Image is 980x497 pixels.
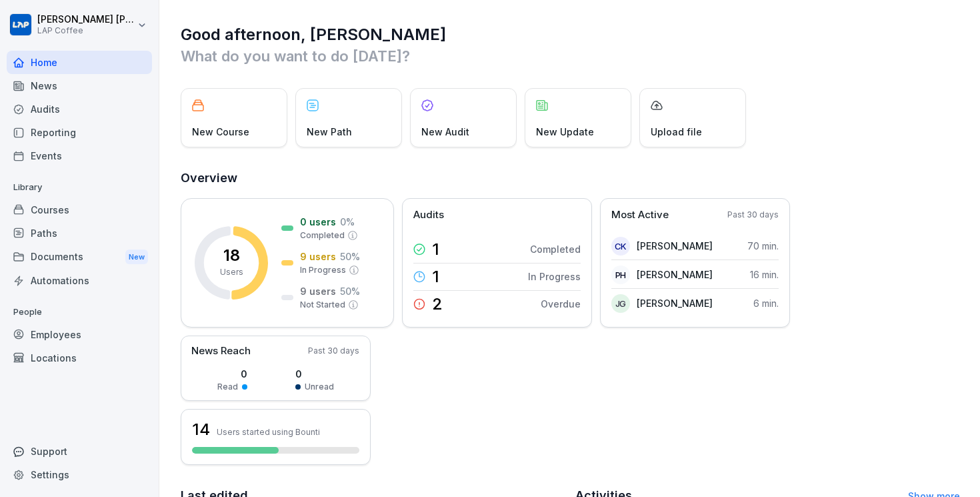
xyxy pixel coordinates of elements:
[611,207,669,223] p: Most Active
[611,294,630,313] div: JG
[308,345,359,357] p: Past 30 days
[37,14,135,25] p: [PERSON_NAME] [PERSON_NAME]
[7,302,152,323] p: People
[7,440,152,463] div: Support
[300,284,336,298] p: 9 users
[637,296,713,310] p: [PERSON_NAME]
[7,463,152,486] a: Settings
[192,125,249,139] p: New Course
[305,381,334,393] p: Unread
[753,296,779,310] p: 6 min.
[637,239,713,253] p: [PERSON_NAME]
[7,346,152,370] a: Locations
[300,299,345,311] p: Not Started
[192,418,210,441] h3: 14
[727,209,779,221] p: Past 30 days
[637,268,713,282] p: [PERSON_NAME]
[7,198,152,221] a: Courses
[125,250,148,265] div: New
[432,269,439,285] p: 1
[7,323,152,346] a: Employees
[750,268,779,282] p: 16 min.
[421,125,469,139] p: New Audit
[300,215,336,229] p: 0 users
[7,144,152,167] a: Events
[413,207,444,223] p: Audits
[611,237,630,256] div: CK
[7,221,152,245] a: Paths
[7,74,152,97] a: News
[432,296,443,312] p: 2
[7,121,152,144] a: Reporting
[223,247,240,264] p: 18
[611,266,630,284] div: PH
[528,270,581,284] p: In Progress
[7,245,152,270] a: DocumentsNew
[295,367,334,381] p: 0
[181,24,960,45] h1: Good afternoon, [PERSON_NAME]
[541,297,581,311] p: Overdue
[220,266,243,278] p: Users
[217,427,320,437] p: Users started using Bounti
[307,125,352,139] p: New Path
[300,229,345,241] p: Completed
[217,381,238,393] p: Read
[340,250,360,264] p: 50 %
[7,245,152,270] div: Documents
[432,241,439,258] p: 1
[300,250,336,264] p: 9 users
[536,125,594,139] p: New Update
[340,215,355,229] p: 0 %
[747,239,779,253] p: 70 min.
[7,269,152,292] a: Automations
[181,45,960,67] p: What do you want to do [DATE]?
[181,169,960,187] h2: Overview
[217,367,247,381] p: 0
[530,242,581,256] p: Completed
[651,125,702,139] p: Upload file
[340,284,360,298] p: 50 %
[7,51,152,74] a: Home
[300,264,346,276] p: In Progress
[7,97,152,121] a: Audits
[7,177,152,198] p: Library
[191,344,251,359] p: News Reach
[37,26,135,35] p: LAP Coffee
